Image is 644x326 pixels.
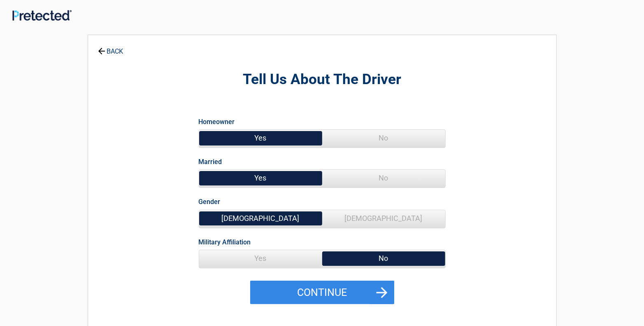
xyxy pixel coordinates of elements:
[322,250,445,267] span: No
[322,170,445,186] span: No
[133,70,511,89] h2: Tell Us About The Driver
[199,130,322,146] span: Yes
[199,250,322,267] span: Yes
[199,116,235,127] label: Homeowner
[199,237,251,248] label: Military Affiliation
[250,281,394,305] button: Continue
[199,196,221,207] label: Gender
[12,10,72,21] img: Main Logo
[96,40,125,55] a: BACK
[199,210,322,227] span: [DEMOGRAPHIC_DATA]
[199,156,222,167] label: Married
[322,130,445,146] span: No
[322,210,445,227] span: [DEMOGRAPHIC_DATA]
[199,170,322,186] span: Yes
